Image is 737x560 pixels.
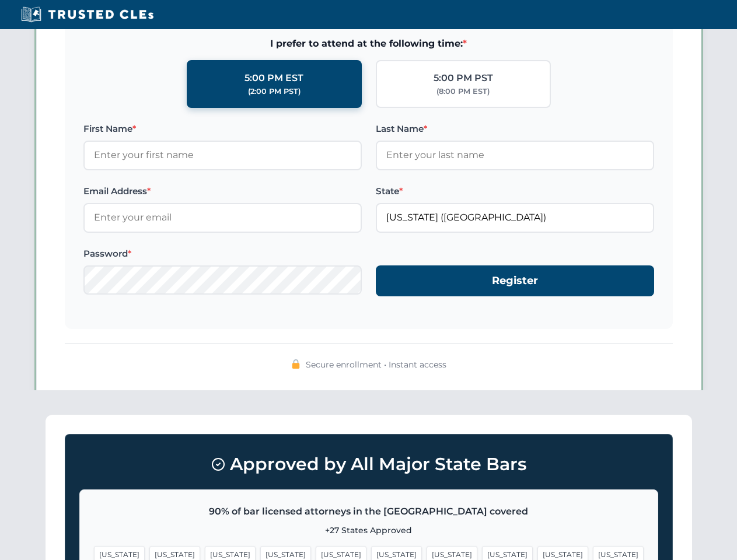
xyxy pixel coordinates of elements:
[83,247,362,261] label: Password
[83,184,362,198] label: Email Address
[94,504,644,519] p: 90% of bar licensed attorneys in the [GEOGRAPHIC_DATA] covered
[83,122,362,136] label: First Name
[376,265,654,296] button: Register
[291,359,301,369] img: 🔒
[83,203,362,232] input: Enter your email
[83,141,362,170] input: Enter your first name
[376,122,654,136] label: Last Name
[376,203,654,232] input: Florida (FL)
[94,524,644,537] p: +27 States Approved
[18,6,157,23] img: Trusted CLEs
[436,86,490,97] div: (8:00 PM EST)
[376,141,654,170] input: Enter your last name
[434,71,493,86] div: 5:00 PM PST
[248,86,301,97] div: (2:00 PM PST)
[79,449,658,480] h3: Approved by All Major State Bars
[244,71,303,86] div: 5:00 PM EST
[306,358,446,371] span: Secure enrollment • Instant access
[376,184,654,198] label: State
[83,36,654,51] span: I prefer to attend at the following time:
